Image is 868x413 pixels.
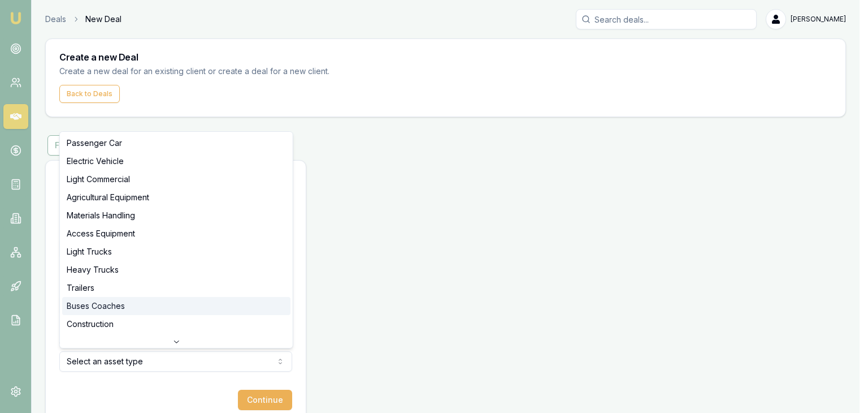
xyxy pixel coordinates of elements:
span: Access Equipment [67,228,135,239]
span: Light Commercial [67,174,130,185]
span: Passenger Car [67,137,122,149]
span: Trailers [67,282,94,294]
span: Heavy Trucks [67,264,119,276]
span: Light Trucks [67,246,112,257]
span: Agricultural Equipment [67,192,149,203]
span: Buses Coaches [67,300,125,312]
span: Construction [67,319,114,330]
span: Materials Handling [67,210,135,221]
span: Electric Vehicle [67,156,124,167]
